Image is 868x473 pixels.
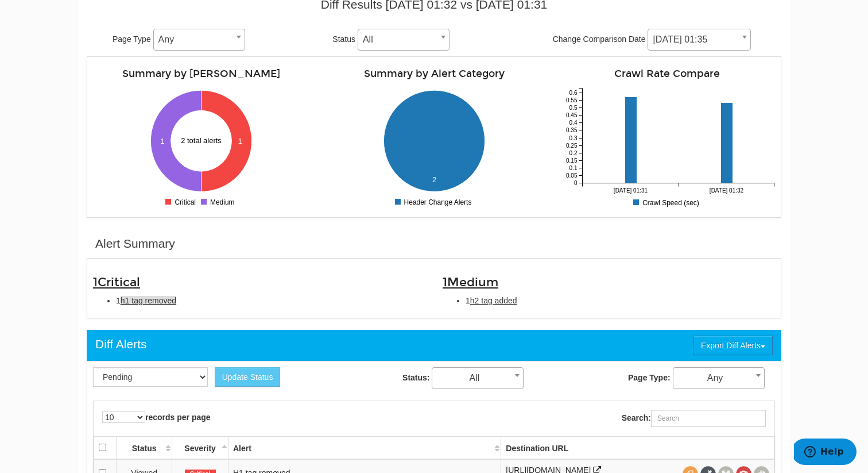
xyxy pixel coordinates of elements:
th: Destination URL [501,436,774,459]
tspan: 0.5 [569,105,578,111]
span: All [358,29,449,51]
tspan: 0.6 [569,90,578,96]
tspan: 0 [574,180,578,186]
h4: Summary by Alert Category [326,68,542,79]
tspan: 0.05 [566,172,578,179]
input: Search: [651,410,766,427]
tspan: 0.3 [569,135,578,141]
span: 1 [443,275,498,290]
iframe: Opens a widget where you can find more information [794,439,857,467]
th: Severity: activate to sort column descending [172,436,228,459]
tspan: 0.45 [566,112,578,118]
tspan: [DATE] 01:32 [710,187,744,194]
label: Search: [622,410,766,427]
th: Alert: activate to sort column ascending [228,436,501,459]
span: Status [332,34,355,44]
th: Status: activate to sort column ascending [117,436,172,459]
span: Any [673,367,765,389]
span: Critical [98,275,140,290]
h4: Crawl Rate Compare [559,68,775,79]
div: Alert Summary [95,235,175,252]
span: Any [153,29,245,51]
span: 09/23/2025 01:35 [648,29,751,51]
span: Medium [447,275,498,290]
span: 1 [93,275,140,290]
tspan: 0.2 [569,150,578,156]
span: All [432,370,523,386]
tspan: 0.1 [569,165,578,171]
h4: Summary by [PERSON_NAME] [93,68,309,79]
div: Diff Alerts [95,336,146,353]
span: All [432,367,524,389]
span: h2 tag added [470,296,517,305]
span: Page Type [113,34,151,44]
span: 09/23/2025 01:35 [648,32,750,48]
span: Any [154,32,245,48]
button: Export Diff Alerts [693,336,773,355]
tspan: 0.55 [566,97,578,103]
strong: Status: [402,373,429,382]
span: All [358,32,449,48]
strong: Page Type: [628,373,671,382]
label: records per page [102,412,211,423]
tspan: 0.25 [566,143,578,149]
li: 1 [466,295,775,306]
select: records per page [102,412,145,423]
text: 2 total alerts [181,136,222,145]
span: Any [673,370,764,386]
tspan: 0.15 [566,157,578,164]
span: h1 tag removed [121,296,176,305]
li: 1 [116,295,425,306]
tspan: 0.4 [569,120,578,126]
button: Update Status [215,367,281,387]
tspan: [DATE] 01:31 [614,187,648,194]
tspan: 0.35 [566,127,578,133]
span: Change Comparison Date [553,34,646,44]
